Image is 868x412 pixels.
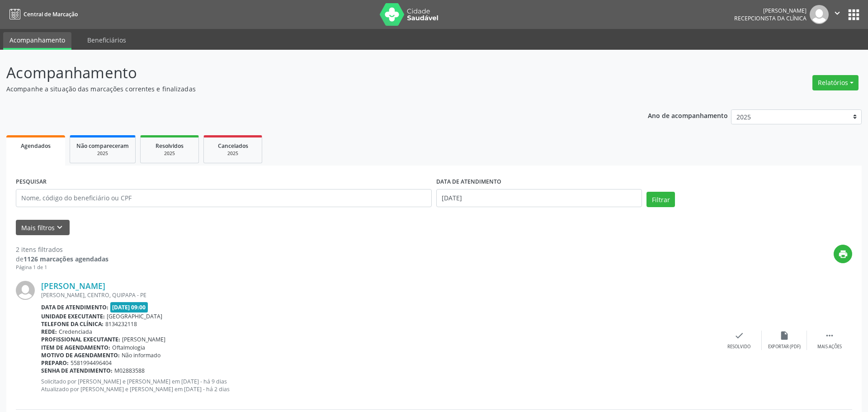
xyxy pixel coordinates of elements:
button: print [834,245,852,263]
div: [PERSON_NAME], CENTRO, QUIPAPA - PE [41,291,717,299]
span: [DATE] 09:00 [110,302,148,313]
span: 8134232118 [105,320,137,328]
i: check [734,331,744,341]
a: Central de Marcação [6,7,78,22]
span: Cancelados [218,142,248,150]
i:  [825,331,835,341]
button: Relatórios [812,75,859,90]
span: Oftalmologia [112,344,145,351]
input: Nome, código do beneficiário ou CPF [16,189,432,207]
div: 2025 [76,150,129,157]
i: insert_drive_file [779,331,789,341]
b: Profissional executante: [41,336,120,343]
strong: 1126 marcações agendadas [24,255,108,263]
a: Acompanhamento [3,32,71,50]
div: 2 itens filtrados [16,245,108,254]
img: img [810,5,829,24]
i: print [838,249,848,259]
span: Central de Marcação [24,10,78,18]
b: Telefone da clínica: [41,320,104,328]
a: [PERSON_NAME] [41,281,105,291]
label: DATA DE ATENDIMENTO [436,175,501,189]
i:  [832,8,842,18]
b: Unidade executante: [41,313,105,320]
img: img [16,281,35,300]
span: Recepcionista da clínica [734,14,807,22]
div: Resolvido [727,344,750,350]
label: PESQUISAR [16,175,47,189]
b: Preparo: [41,359,69,367]
span: Credenciada [59,328,92,336]
p: Solicitado por [PERSON_NAME] e [PERSON_NAME] em [DATE] - há 9 dias Atualizado por [PERSON_NAME] e... [41,378,717,393]
span: Agendados [21,142,51,150]
i: keyboard_arrow_down [55,223,65,232]
div: 2025 [147,150,192,157]
div: Exportar (PDF) [768,344,801,350]
span: Resolvidos [156,142,184,150]
span: 5581994496404 [71,359,112,367]
div: Mais ações [817,344,842,350]
button: apps [846,7,862,23]
input: Selecione um intervalo [436,189,642,207]
button: Mais filtroskeyboard_arrow_down [16,220,70,236]
b: Data de atendimento: [41,303,108,311]
button: Filtrar [646,192,675,207]
div: 2025 [210,150,255,157]
span: Não informado [122,351,160,359]
div: Página 1 de 1 [16,264,108,271]
span: [GEOGRAPHIC_DATA] [107,313,162,320]
div: [PERSON_NAME] [734,7,807,14]
span: Não compareceram [76,142,129,150]
b: Item de agendamento: [41,344,110,351]
b: Senha de atendimento: [41,367,113,374]
p: Ano de acompanhamento [648,109,728,121]
p: Acompanhe a situação das marcações correntes e finalizadas [6,84,605,94]
div: de [16,254,108,264]
a: Beneficiários [81,32,132,48]
p: Acompanhamento [6,62,605,84]
span: M02883588 [114,367,145,374]
b: Rede: [41,328,57,336]
span: [PERSON_NAME] [122,336,165,343]
b: Motivo de agendamento: [41,351,120,359]
button:  [829,5,846,24]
